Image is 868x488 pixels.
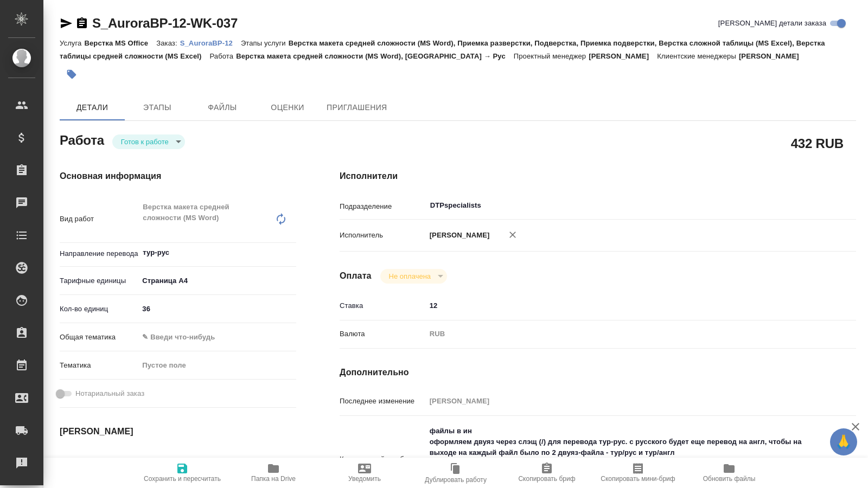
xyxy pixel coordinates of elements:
[138,272,296,290] div: Страница А4
[834,431,853,453] span: 🙏
[92,16,238,30] a: S_AuroraBP-12-WK-037
[426,230,490,241] p: [PERSON_NAME]
[142,332,283,343] div: ✎ Введи что-нибудь
[340,329,426,339] p: Валюта
[60,39,825,60] p: Верстка макета средней сложности (MS Word), Приемка разверстки, Подверстка, Приемка подверстки, В...
[60,275,138,286] p: Тарифные единицы
[241,39,289,47] p: Этапы услуги
[84,39,156,47] p: Верстка MS Office
[261,101,314,114] span: Оценки
[718,18,826,29] span: [PERSON_NAME] детали заказа
[290,252,292,254] button: Open
[340,230,426,241] p: Исполнитель
[60,332,138,343] p: Общая тематика
[425,476,487,484] span: Дублировать работу
[501,223,525,247] button: Удалить исполнителя
[75,388,144,399] span: Нотариальный заказ
[196,101,248,114] span: Файлы
[66,101,118,114] span: Детали
[327,101,387,114] span: Приглашения
[60,360,138,371] p: Тематика
[75,17,88,30] button: Скопировать ссылку
[137,458,228,488] button: Сохранить и пересчитать
[340,170,856,183] h4: Исполнители
[340,396,426,407] p: Последнее изменение
[118,137,172,146] button: Готов к работе
[60,62,84,86] button: Добавить тэг
[791,134,844,152] h2: 432 RUB
[60,214,138,224] p: Вид работ
[131,101,183,114] span: Этапы
[410,458,501,488] button: Дублировать работу
[340,201,426,212] p: Подразделение
[60,17,73,30] button: Скопировать ссылку для ЯМессенджера
[589,52,657,60] p: [PERSON_NAME]
[60,304,138,314] p: Кол-во единиц
[684,458,775,488] button: Обновить файлы
[426,298,813,313] input: ✎ Введи что-нибудь
[138,328,296,346] div: ✎ Введи что-нибудь
[60,39,84,47] p: Услуга
[60,425,296,438] h4: [PERSON_NAME]
[142,360,283,371] div: Пустое поле
[60,455,138,466] p: Дата начала работ
[60,170,296,183] h4: Основная информация
[340,269,372,282] h4: Оплата
[340,300,426,311] p: Ставка
[180,39,241,47] p: S_AuroraBP-12
[426,325,813,343] div: RUB
[426,393,813,409] input: Пустое поле
[251,475,296,483] span: Папка на Drive
[739,52,807,60] p: [PERSON_NAME]
[657,52,739,60] p: Клиентские менеджеры
[209,52,236,60] p: Работа
[501,458,592,488] button: Скопировать бриф
[112,134,185,149] div: Готов к работе
[592,458,684,488] button: Скопировать мини-бриф
[380,269,447,284] div: Готов к работе
[601,475,675,483] span: Скопировать мини-бриф
[60,248,138,259] p: Направление перевода
[386,272,434,281] button: Не оплачена
[340,366,856,379] h4: Дополнительно
[228,458,319,488] button: Папка на Drive
[518,475,575,483] span: Скопировать бриф
[319,458,410,488] button: Уведомить
[236,52,514,60] p: Верстка макета средней сложности (MS Word), [GEOGRAPHIC_DATA] → Рус
[180,38,241,47] a: S_AuroraBP-12
[156,39,180,47] p: Заказ:
[138,453,233,468] input: ✎ Введи что-нибудь
[703,475,756,483] span: Обновить файлы
[807,204,809,207] button: Open
[340,454,426,465] p: Комментарий к работе
[144,475,221,483] span: Сохранить и пересчитать
[514,52,589,60] p: Проектный менеджер
[830,428,857,455] button: 🙏
[348,475,381,483] span: Уведомить
[60,130,104,149] h2: Работа
[138,301,296,317] input: ✎ Введи что-нибудь
[138,356,296,375] div: Пустое поле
